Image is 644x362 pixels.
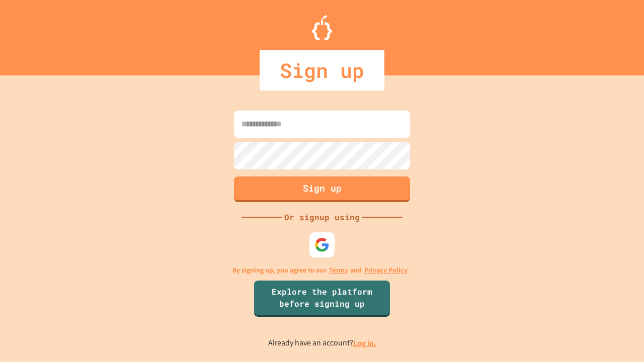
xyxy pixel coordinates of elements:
[312,15,332,40] img: Logo.svg
[560,278,634,321] iframe: chat widget
[254,281,390,317] a: Explore the platform before signing up
[268,337,376,349] p: Already have an account?
[260,50,384,90] div: Sign up
[364,265,408,276] a: Privacy Policy
[234,176,410,202] button: Sign up
[314,237,330,252] img: google-icon.svg
[602,322,634,352] iframe: chat widget
[282,211,362,223] div: Or signup using
[232,265,412,276] p: By signing up, you agree to our and .
[329,265,348,276] a: Terms
[353,338,376,348] a: Log in.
